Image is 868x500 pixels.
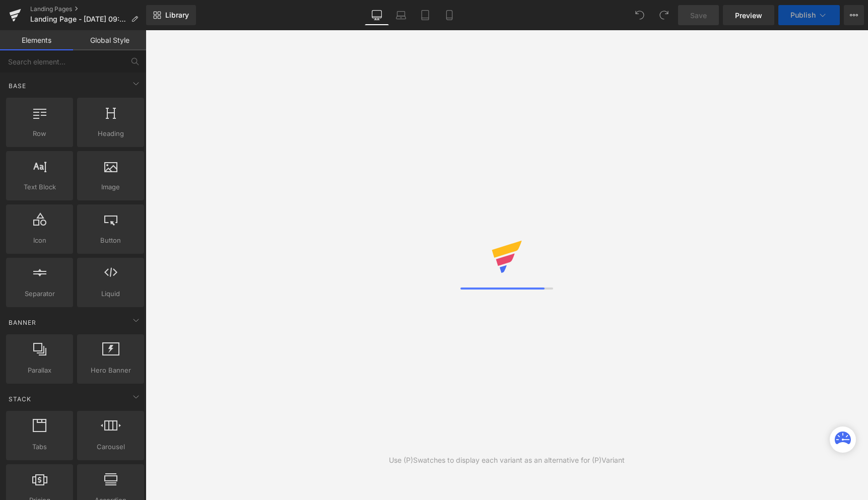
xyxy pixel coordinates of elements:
[73,30,146,50] a: Global Style
[80,442,141,452] span: Carousel
[9,182,70,192] span: Text Block
[8,81,27,91] span: Base
[30,15,127,23] span: Landing Page - [DATE] 09:32:39
[9,128,70,139] span: Row
[389,5,413,25] a: Laptop
[80,182,141,192] span: Image
[9,442,70,452] span: Tabs
[146,5,196,25] a: New Library
[8,318,37,327] span: Banner
[790,11,816,19] span: Publish
[165,11,189,20] span: Library
[735,10,762,21] span: Preview
[365,5,389,25] a: Desktop
[80,128,141,139] span: Heading
[80,365,141,376] span: Hero Banner
[80,235,141,246] span: Button
[630,5,650,25] button: Undo
[723,5,774,25] a: Preview
[389,455,625,466] div: Use (P)Swatches to display each variant as an alternative for (P)Variant
[9,235,70,246] span: Icon
[778,5,840,25] button: Publish
[413,5,437,25] a: Tablet
[437,5,461,25] a: Mobile
[9,289,70,299] span: Separator
[80,289,141,299] span: Liquid
[8,394,32,404] span: Stack
[9,365,70,376] span: Parallax
[30,5,146,13] a: Landing Pages
[654,5,674,25] button: Redo
[690,10,707,21] span: Save
[844,5,864,25] button: More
